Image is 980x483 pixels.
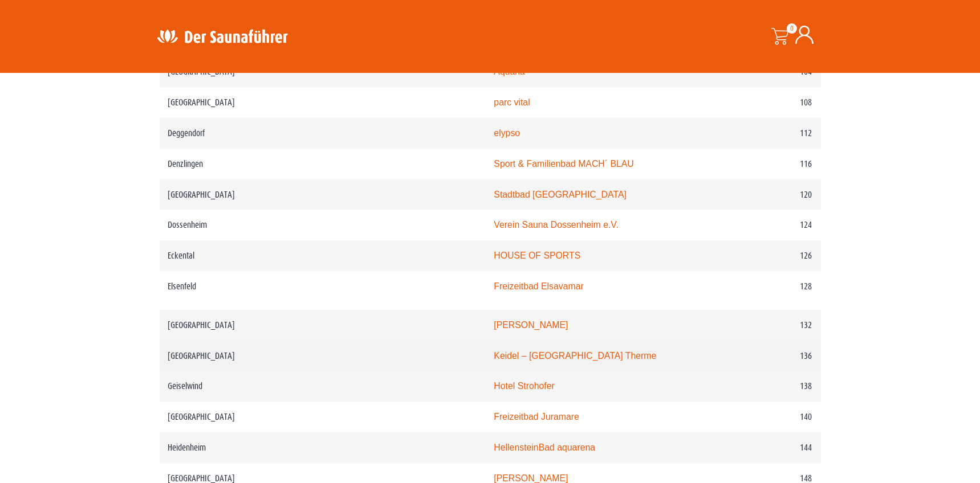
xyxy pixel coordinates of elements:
td: 108 [717,87,821,118]
a: Stadtbad [GEOGRAPHIC_DATA] [494,190,627,199]
td: Elsenfeld [160,271,486,310]
a: Hotel Strohofer [494,381,554,391]
a: Freizeitbad Elsavamar [494,281,583,291]
a: Sport & Familienbad MACH´ BLAU [494,159,633,169]
a: [PERSON_NAME] [494,473,568,483]
td: 124 [717,210,821,240]
td: 128 [717,271,821,310]
a: Verein Sauna Dossenheim e.V. [494,220,619,230]
span: 0 [787,23,797,34]
td: Dossenheim [160,210,486,240]
td: [GEOGRAPHIC_DATA] [160,402,486,432]
a: HOUSE OF SPORTS [494,251,580,260]
td: 140 [717,402,821,432]
td: 132 [717,310,821,341]
td: Geiselwind [160,371,486,402]
a: [PERSON_NAME] [494,320,568,330]
td: 126 [717,240,821,271]
td: Eckental [160,240,486,271]
a: parc vital [494,97,530,107]
td: 112 [717,118,821,149]
td: 144 [717,432,821,463]
td: 136 [717,341,821,371]
td: 116 [717,149,821,179]
td: [GEOGRAPHIC_DATA] [160,87,486,118]
a: Keidel – [GEOGRAPHIC_DATA] Therme [494,351,656,361]
td: [GEOGRAPHIC_DATA] [160,179,486,210]
a: elypso [494,128,520,138]
td: Heidenheim [160,432,486,463]
td: 138 [717,371,821,402]
td: Denzlingen [160,149,486,179]
a: Freizeitbad Juramare [494,412,579,421]
td: [GEOGRAPHIC_DATA] [160,341,486,371]
td: 120 [717,179,821,210]
a: HellensteinBad aquarena [494,443,595,452]
td: [GEOGRAPHIC_DATA] [160,310,486,341]
td: Deggendorf [160,118,486,149]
